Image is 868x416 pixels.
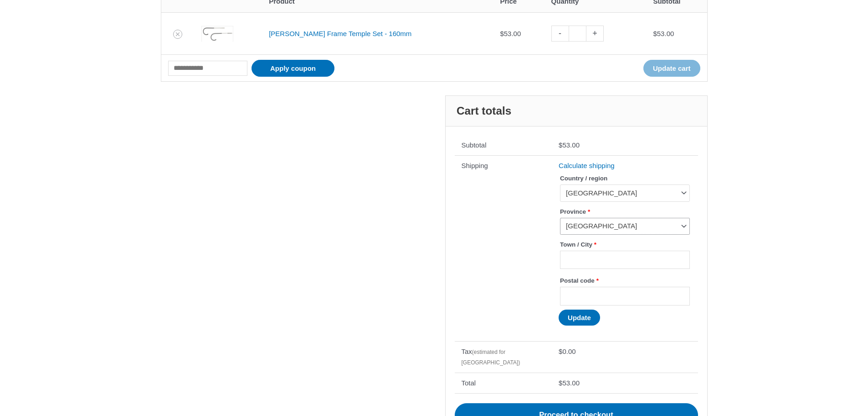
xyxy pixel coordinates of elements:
span: Ontario [560,218,689,235]
a: + [586,26,604,42]
small: (estimated for [GEOGRAPHIC_DATA]) [462,349,520,366]
span: $ [559,348,562,355]
span: Canada [566,189,675,198]
input: Product quantity [569,26,586,42]
bdi: 53.00 [559,141,580,149]
a: - [551,26,569,42]
th: Total [455,373,552,393]
button: Update [559,310,600,326]
span: $ [559,379,562,387]
h2: Cart totals [446,96,707,126]
bdi: 53.00 [653,30,674,37]
span: Canada [560,184,689,201]
label: Postal code [560,274,689,287]
button: Apply coupon [252,60,334,77]
bdi: 53.00 [559,379,580,387]
a: [PERSON_NAME] Frame Temple Set - 160mm [269,30,411,37]
bdi: 53.00 [500,30,521,37]
span: $ [559,141,562,149]
span: $ [653,30,657,37]
bdi: 0.00 [559,348,576,355]
img: Frame Temple Set [201,18,233,50]
th: Shipping [455,155,552,341]
a: Calculate shipping [559,162,615,169]
span: Ontario [566,221,675,231]
label: Town / City [560,238,689,251]
label: Province [560,205,689,218]
th: Tax [455,341,552,373]
th: Subtotal [455,136,552,156]
label: Country / region [560,172,689,184]
button: Update cart [643,60,700,77]
a: Remove Knobloch Frame Temple Set - 160mm from cart [173,30,182,39]
span: $ [500,30,503,37]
